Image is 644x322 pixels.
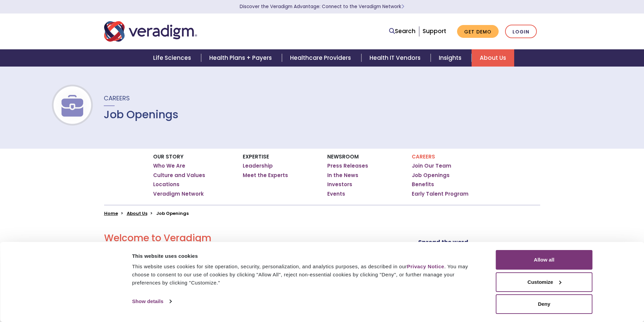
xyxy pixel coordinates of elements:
span: Careers [104,94,130,102]
a: Benefits [412,181,434,188]
a: Early Talent Program [412,191,469,197]
a: Support [423,27,446,35]
a: Discover the Veradigm Advantage: Connect to the Veradigm NetworkLearn More [240,3,404,10]
a: Investors [327,181,352,188]
button: Allow all [496,250,593,270]
a: Healthcare Providers [282,49,361,67]
div: This website uses cookies for site operation, security, personalization, and analytics purposes, ... [132,263,481,287]
a: About Us [472,49,514,67]
a: Locations [153,181,180,188]
a: Health Plans + Payers [201,49,282,67]
a: Press Releases [327,163,368,169]
a: Login [505,25,537,39]
a: Who We Are [153,163,185,169]
a: Events [327,191,345,197]
a: Get Demo [457,25,499,38]
a: About Us [127,210,147,217]
a: Show details [132,296,171,306]
a: Privacy Notice [407,264,444,269]
h1: Job Openings [104,108,178,121]
a: Meet the Experts [243,172,288,179]
a: Culture and Values [153,172,205,179]
button: Deny [496,294,593,314]
a: Join Our Team [412,163,451,169]
a: Leadership [243,163,273,169]
button: Customize [496,272,593,292]
a: Veradigm Network [153,191,204,197]
span: Learn More [401,3,404,10]
img: Veradigm logo [104,20,197,43]
div: This website uses cookies [132,252,481,260]
a: Job Openings [412,172,450,179]
a: Insights [431,49,472,67]
a: Health IT Vendors [361,49,431,67]
a: Life Sciences [145,49,201,67]
a: Home [104,210,118,217]
a: In the News [327,172,358,179]
h2: Welcome to Veradigm [104,232,380,244]
strong: Spread the word [418,238,468,246]
a: Search [389,27,415,36]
